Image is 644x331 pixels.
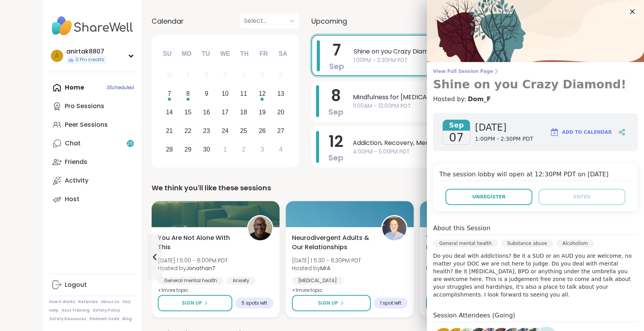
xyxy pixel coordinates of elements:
[222,126,229,136] div: 24
[433,240,498,247] div: General mental health
[354,56,577,64] span: 1:00PM - 2:30PM PDT
[433,68,638,74] span: View Full Session Page
[186,88,190,99] div: 8
[235,122,252,139] div: Choose Thursday, September 25th, 2025
[90,316,119,322] a: Redeem Code
[235,104,252,121] div: Choose Thursday, September 18th, 2025
[380,300,401,306] span: 1 spot left
[152,183,592,193] div: We think you'll like these sessions
[333,39,341,61] span: 7
[182,300,202,307] span: Sign Up
[475,135,533,143] span: 1:00PM - 2:30PM PDT
[273,104,289,121] div: Choose Saturday, September 20th, 2025
[242,70,245,80] div: 4
[186,264,216,272] b: JonathanT
[167,88,171,99] div: 7
[426,264,499,272] span: Hosted by
[203,107,210,117] div: 16
[78,299,98,305] a: Referrals
[65,139,81,148] div: Chat
[292,264,361,272] span: Hosted by
[433,311,638,322] h4: Session Attendees (Going)
[217,67,233,84] div: Not available Wednesday, September 3rd, 2025
[240,126,247,136] div: 25
[198,104,215,121] div: Choose Tuesday, September 16th, 2025
[261,144,264,155] div: 3
[382,216,406,240] img: MrA
[101,299,119,305] a: About Us
[273,141,289,158] div: Choose Saturday, October 4th, 2025
[259,107,266,117] div: 19
[158,233,238,252] span: You Are Not Alone With This
[49,190,136,209] a: Host
[217,104,233,121] div: Choose Wednesday, September 17th, 2025
[475,121,533,134] span: [DATE]
[180,141,196,158] div: Choose Monday, September 29th, 2025
[205,70,208,80] div: 2
[259,88,266,99] div: 12
[329,131,343,152] span: 12
[501,240,553,247] div: Substance abuse
[49,299,75,305] a: How It Works
[292,233,373,252] span: Neurodivergent Adults & Our Relationships
[311,16,347,26] span: Upcoming
[217,122,233,139] div: Choose Wednesday, September 24th, 2025
[166,70,173,80] div: 31
[472,193,506,200] span: Unregister
[273,122,289,139] div: Choose Saturday, September 27th, 2025
[433,68,638,91] a: View Full Session PageShine on you Crazy Diamond!
[161,104,178,121] div: Choose Sunday, September 14th, 2025
[433,252,638,298] p: Do you deal with addictions? Be it a SUD or an AUD you are welcome, no matter your DOC we are not...
[546,123,615,141] button: Add to Calendar
[203,126,210,136] div: 23
[160,66,290,159] div: month 2025-09
[279,70,283,80] div: 6
[222,88,229,99] div: 10
[180,86,196,102] div: Choose Monday, September 8th, 2025
[223,70,227,80] div: 3
[49,97,136,116] a: Pro Sessions
[235,141,252,158] div: Choose Thursday, October 2nd, 2025
[242,144,245,155] div: 2
[329,61,344,72] span: Sep
[242,300,267,306] span: 5 spots left
[259,126,266,136] div: 26
[235,86,252,102] div: Choose Thursday, September 11th, 2025
[161,122,178,139] div: Choose Sunday, September 21st, 2025
[65,158,87,166] div: Friends
[159,45,176,62] div: Su
[198,67,215,84] div: Not available Tuesday, September 2nd, 2025
[562,129,612,136] span: Add to Calendar
[65,102,104,110] div: Pro Sessions
[49,116,136,134] a: Peer Sessions
[76,57,104,63] span: 0 Pro credits
[254,86,271,102] div: Choose Friday, September 12th, 2025
[273,86,289,102] div: Choose Saturday, September 13th, 2025
[353,148,578,156] span: 4:00PM - 5:00PM PDT
[161,67,178,84] div: Not available Sunday, August 31st, 2025
[185,107,192,117] div: 15
[180,122,196,139] div: Choose Monday, September 22nd, 2025
[66,47,106,56] div: anirtak8807
[49,153,136,171] a: Friends
[223,144,227,155] div: 1
[49,12,136,40] img: ShareWell Nav Logo
[439,170,632,181] h4: The session lobby will open at 12:30PM PDT on [DATE]
[433,78,638,91] h3: Shine on you Crazy Diamond!
[152,16,184,26] span: Calendar
[556,240,594,247] div: Alcoholism
[186,70,190,80] div: 1
[198,122,215,139] div: Choose Tuesday, September 23rd, 2025
[573,193,590,200] span: Enter
[277,88,284,99] div: 13
[240,107,247,117] div: 18
[161,141,178,158] div: Choose Sunday, September 28th, 2025
[49,171,136,190] a: Activity
[65,176,88,185] div: Activity
[353,93,578,102] span: Mindfulness for [MEDICAL_DATA]
[180,67,196,84] div: Not available Monday, September 1st, 2025
[353,102,578,110] span: 11:00AM - 12:00PM PDT
[123,316,132,322] a: Blog
[292,257,361,264] span: [DATE] | 5:30 - 6:30PM PDT
[254,104,271,121] div: Choose Friday, September 19th, 2025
